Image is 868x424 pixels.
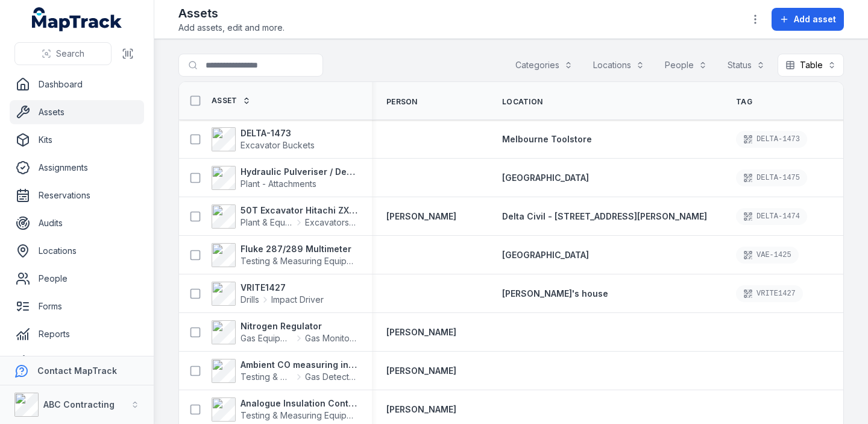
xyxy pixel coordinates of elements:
span: Search [56,48,84,60]
a: [GEOGRAPHIC_DATA] [502,249,589,261]
button: Table [778,54,844,77]
button: Locations [585,54,652,77]
span: Plant & Equipment [241,217,293,229]
span: [PERSON_NAME]'s house [502,288,608,299]
strong: ABC Contracting [43,399,115,410]
a: DELTA-1473Excavator Buckets [212,127,315,151]
a: Assets [10,100,144,124]
span: Asset [212,96,237,106]
span: Melbourne Toolstore [502,134,592,144]
a: Melbourne Toolstore [502,133,592,145]
strong: DELTA-1473 [241,127,315,139]
a: Forms [10,294,144,318]
span: Excavator Buckets [241,140,315,150]
div: VAE-1425 [736,247,799,264]
a: Ambient CO measuring instrumentTesting & Measuring EquipmentGas Detectors [212,359,357,383]
a: [PERSON_NAME]'s house [502,288,608,300]
span: Gas Detectors [305,371,357,383]
a: [PERSON_NAME] [386,365,456,377]
strong: Contact MapTrack [37,365,117,376]
a: Hydraulic Pulveriser / Demolition ShearPlant - Attachments [212,166,357,190]
a: Analogue Insulation Continuity TesterTesting & Measuring Equipment [212,397,357,422]
a: MapTrack [32,7,122,31]
span: Tag [736,97,752,107]
div: DELTA-1475 [736,169,807,186]
a: VRITE1427DrillsImpact Driver [212,282,324,306]
a: Nitrogen RegulatorGas EquipmentGas Monitors - Methane [212,320,357,344]
span: Gas Equipment [241,332,293,344]
strong: Ambient CO measuring instrument [241,359,357,371]
a: Reservations [10,183,144,207]
strong: 50T Excavator Hitachi ZX350 [241,204,357,217]
a: [PERSON_NAME] [386,326,456,338]
span: Testing & Measuring Equipment [241,256,366,266]
div: DELTA-1473 [736,131,807,148]
span: [GEOGRAPHIC_DATA] [502,250,589,260]
strong: Analogue Insulation Continuity Tester [241,397,357,410]
a: Asset [212,96,251,106]
strong: Fluke 287/289 Multimeter [241,243,357,255]
span: [GEOGRAPHIC_DATA] [502,172,589,183]
strong: VRITE1427 [241,282,324,294]
a: Assignments [10,156,144,180]
span: Person [386,97,418,107]
a: Dashboard [10,72,144,97]
a: [GEOGRAPHIC_DATA] [502,172,589,184]
span: Excavators & Plant [305,217,357,229]
a: People [10,267,144,291]
a: 50T Excavator Hitachi ZX350Plant & EquipmentExcavators & Plant [212,204,357,229]
h2: Assets [178,5,285,22]
button: Categories [508,54,580,77]
span: Location [502,97,542,107]
div: DELTA-1474 [736,208,807,225]
span: Testing & Measuring Equipment [241,410,366,420]
a: Audits [10,211,144,235]
a: Delta Civil - [STREET_ADDRESS][PERSON_NAME] [502,210,707,223]
strong: Hydraulic Pulveriser / Demolition Shear [241,166,357,178]
span: Add asset [794,13,836,25]
span: Impact Driver [271,294,324,306]
div: VRITE1427 [736,285,803,302]
span: Delta Civil - [STREET_ADDRESS][PERSON_NAME] [502,211,707,221]
a: [PERSON_NAME] [386,403,456,416]
span: Add assets, edit and more. [178,22,285,34]
a: Alerts [10,350,144,374]
a: Kits [10,128,144,152]
a: Reports [10,322,144,346]
span: Gas Monitors - Methane [305,332,357,344]
span: Testing & Measuring Equipment [241,371,293,383]
button: Add asset [772,8,844,31]
a: Locations [10,239,144,263]
a: [PERSON_NAME] [386,210,456,223]
a: Fluke 287/289 MultimeterTesting & Measuring Equipment [212,243,357,267]
button: Status [720,54,773,77]
span: Plant - Attachments [241,179,316,189]
strong: Nitrogen Regulator [241,320,357,332]
span: Drills [241,294,259,306]
button: People [657,54,715,77]
button: Search [14,42,112,65]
